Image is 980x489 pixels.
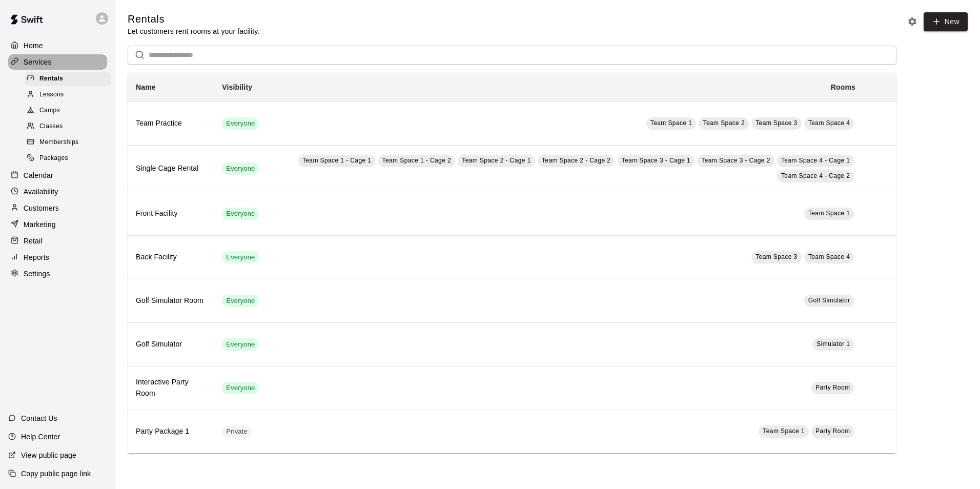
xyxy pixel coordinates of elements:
[25,103,115,119] a: Camps
[136,163,206,174] h6: Single Cage Rental
[222,295,259,307] div: This service is visible to all of your customers
[222,296,259,306] span: Everyone
[39,74,63,84] span: Rentals
[24,252,49,262] p: Reports
[222,427,252,437] span: Private
[8,200,107,216] a: Customers
[816,340,850,348] span: Simulator 1
[128,73,896,453] table: simple table
[756,253,798,260] span: Team Space 3
[24,269,50,279] p: Settings
[39,121,63,132] span: Classes
[222,382,259,394] div: This service is visible to all of your customers
[222,253,259,262] span: Everyone
[808,297,850,304] span: Golf Simulator
[222,117,259,130] div: This service is visible to all of your customers
[21,432,60,442] p: Help Center
[222,208,259,220] div: This service is visible to all of your customers
[24,57,52,67] p: Services
[25,151,111,166] div: Packages
[302,157,371,164] span: Team Space 1 - Cage 1
[222,340,259,350] span: Everyone
[21,468,91,479] p: Copy public page link
[8,250,107,265] a: Reports
[25,104,111,118] div: Camps
[24,170,53,180] p: Calendar
[815,384,850,391] span: Party Room
[39,153,68,164] span: Packages
[222,164,259,174] span: Everyone
[622,157,690,164] span: Team Space 3 - Cage 1
[222,83,252,91] b: Visibility
[24,203,59,213] p: Customers
[25,88,111,102] div: Lessons
[128,12,259,26] h5: Rentals
[382,157,451,164] span: Team Space 1 - Cage 2
[24,40,43,51] p: Home
[8,54,107,70] a: Services
[222,162,259,175] div: This service is visible to all of your customers
[24,219,56,230] p: Marketing
[25,87,115,103] a: Lessons
[222,425,252,438] div: This service is hidden, and can only be accessed via a direct link
[128,26,259,36] p: Let customers rent rooms at your facility.
[222,209,259,219] span: Everyone
[8,38,107,53] a: Home
[136,426,206,437] h6: Party Package 1
[25,72,111,86] div: Rentals
[8,217,107,232] a: Marketing
[8,266,107,281] a: Settings
[701,157,770,164] span: Team Space 3 - Cage 2
[808,253,850,260] span: Team Space 4
[25,119,115,135] a: Classes
[756,119,798,127] span: Team Space 3
[136,339,206,350] h6: Golf Simulator
[8,168,107,183] a: Calendar
[25,135,115,151] a: Memberships
[703,119,745,127] span: Team Space 2
[222,119,259,129] span: Everyone
[21,450,76,460] p: View public page
[8,184,107,199] a: Availability
[222,251,259,263] div: This service is visible to all of your customers
[222,383,259,393] span: Everyone
[222,338,259,351] div: This service is visible to all of your customers
[781,157,850,164] span: Team Space 4 - Cage 1
[815,427,850,435] span: Party Room
[808,210,850,217] span: Team Space 1
[924,12,968,31] a: New
[24,236,43,246] p: Retail
[136,377,206,399] h6: Interactive Party Room
[905,14,920,29] button: Rental settings
[39,90,64,100] span: Lessons
[21,413,57,423] p: Contact Us
[763,427,805,435] span: Team Space 1
[39,106,60,116] span: Camps
[136,118,206,129] h6: Team Practice
[8,233,107,249] a: Retail
[136,252,206,263] h6: Back Facility
[39,137,78,148] span: Memberships
[542,157,610,164] span: Team Space 2 - Cage 2
[136,208,206,219] h6: Front Facility
[25,151,115,167] a: Packages
[808,119,850,127] span: Team Space 4
[25,135,111,150] div: Memberships
[136,83,156,91] b: Name
[24,187,58,197] p: Availability
[136,295,206,307] h6: Golf Simulator Room
[462,157,530,164] span: Team Space 2 - Cage 1
[781,172,850,179] span: Team Space 4 - Cage 2
[831,83,855,91] b: Rooms
[650,119,692,127] span: Team Space 1
[25,119,111,134] div: Classes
